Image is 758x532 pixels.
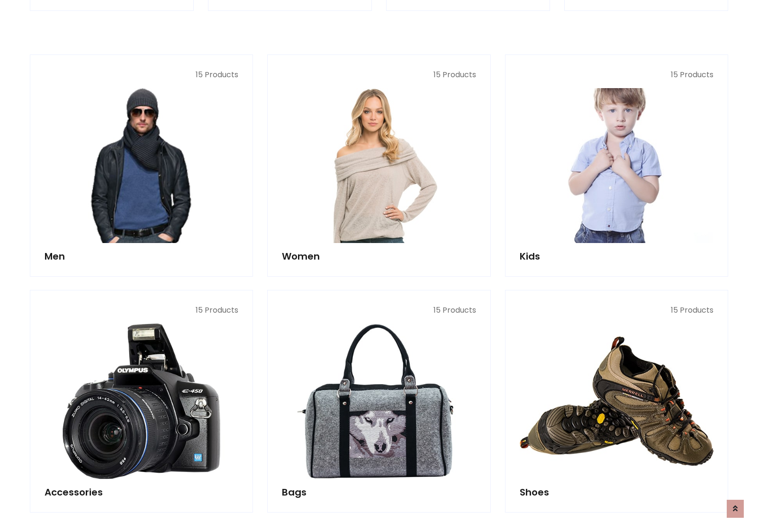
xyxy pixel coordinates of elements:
[45,251,238,262] h5: Men
[282,251,476,262] h5: Women
[520,69,713,81] p: 15 Products
[45,305,238,316] p: 15 Products
[520,305,713,316] p: 15 Products
[282,305,476,316] p: 15 Products
[282,487,476,498] h5: Bags
[520,487,713,498] h5: Shoes
[520,251,713,262] h5: Kids
[282,69,476,81] p: 15 Products
[45,487,238,498] h5: Accessories
[45,69,238,81] p: 15 Products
